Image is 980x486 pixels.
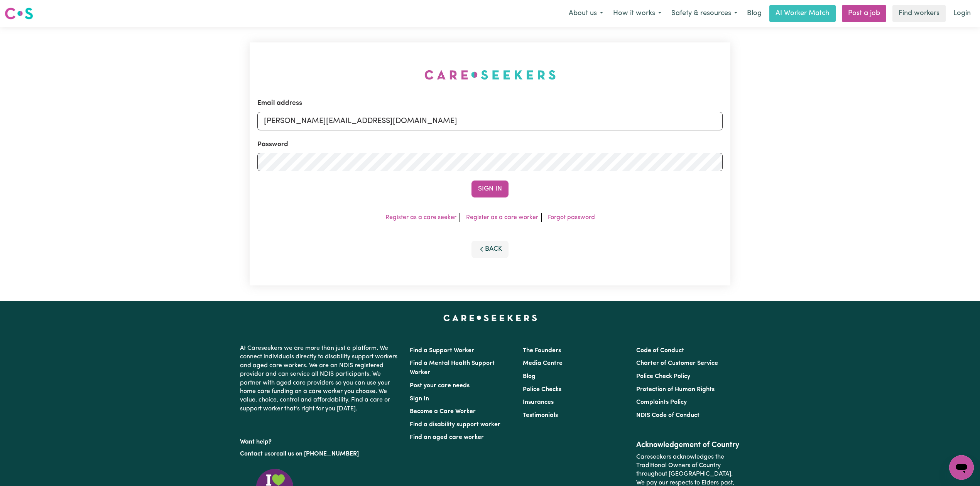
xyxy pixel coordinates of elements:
input: Email address [257,112,723,130]
a: Testimonials [523,412,558,418]
a: Find an aged care worker [410,434,484,440]
a: Contact us [240,451,270,457]
button: How it works [608,5,666,22]
a: Code of Conduct [636,348,684,354]
a: Media Centre [523,360,563,366]
a: Complaints Policy [636,399,687,405]
a: AI Worker Match [769,5,836,22]
p: At Careseekers we are more than just a platform. We connect individuals directly to disability su... [240,341,400,416]
a: Protection of Human Rights [636,386,715,393]
a: Post your care needs [410,383,470,389]
a: Find a disability support worker [410,422,500,428]
a: Blog [523,373,536,380]
p: Want help? [240,435,400,446]
a: Find a Support Worker [410,348,474,354]
button: About us [564,5,608,22]
a: Charter of Customer Service [636,360,718,366]
label: Password [257,140,288,150]
a: Sign In [410,396,429,402]
label: Email address [257,98,302,108]
a: Careseekers home page [443,315,537,321]
a: call us on [PHONE_NUMBER] [276,451,359,457]
a: Post a job [842,5,886,22]
iframe: Button to launch messaging window [949,455,974,480]
a: Login [949,5,975,22]
a: Register as a care seeker [385,214,456,221]
a: Become a Care Worker [410,408,476,415]
a: The Founders [523,348,561,354]
a: Register as a care worker [466,214,538,221]
button: Back [471,241,509,258]
a: Police Checks [523,386,561,393]
a: Find workers [892,5,946,22]
img: Careseekers logo [5,7,33,20]
button: Sign In [471,181,509,197]
a: Blog [742,5,766,22]
a: NDIS Code of Conduct [636,412,700,418]
a: Find a Mental Health Support Worker [410,360,495,376]
p: or [240,447,400,461]
button: Safety & resources [666,5,742,22]
a: Careseekers logo [5,5,33,22]
a: Insurances [523,399,554,405]
a: Police Check Policy [636,373,690,380]
h2: Acknowledgement of Country [636,440,740,450]
a: Forgot password [548,214,595,221]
